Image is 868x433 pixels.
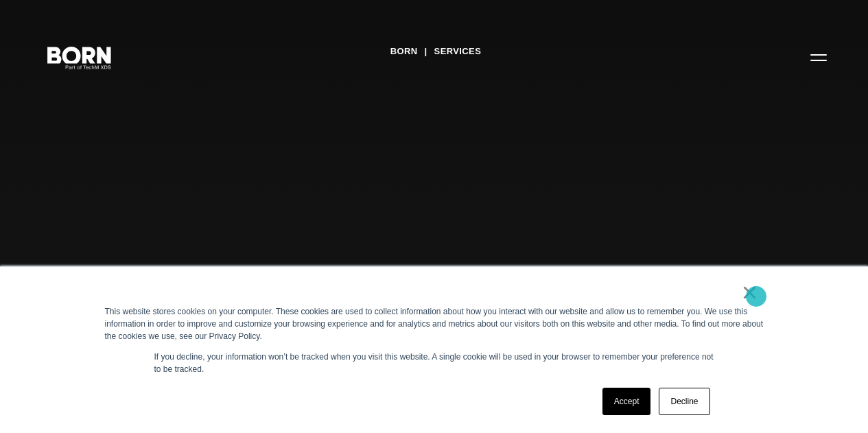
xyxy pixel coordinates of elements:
a: × [742,286,758,299]
a: Services [434,41,482,62]
div: This website stores cookies on your computer. These cookies are used to collect information about... [105,305,764,342]
a: Decline [659,388,709,415]
button: Open [802,43,835,71]
a: BORN [390,41,418,62]
p: If you decline, your information won’t be tracked when you visit this website. A single cookie wi... [154,351,714,375]
a: Accept [602,388,651,415]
